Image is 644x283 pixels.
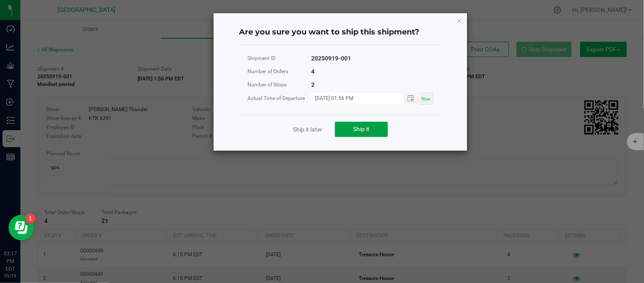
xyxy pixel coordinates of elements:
iframe: Resource center [8,215,34,240]
div: 4 [311,66,315,77]
span: Ship it [354,126,370,132]
div: Actual Time of Departure [247,93,311,104]
input: MM/dd/yyyy HH:MM a [311,93,394,103]
div: Number of Orders [247,66,311,77]
button: Close [456,15,462,26]
div: Number of Stops [247,80,311,90]
a: Ship it later [293,125,322,134]
span: Now [422,97,431,101]
span: Toggle popup [403,93,420,103]
div: Shipment ID [247,53,311,64]
button: Ship it [335,122,388,137]
div: 2 [311,80,315,90]
iframe: Resource center unread badge [25,214,35,224]
h4: Are you sure you want to ship this shipment? [239,27,442,38]
div: 20250919-001 [311,53,351,64]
